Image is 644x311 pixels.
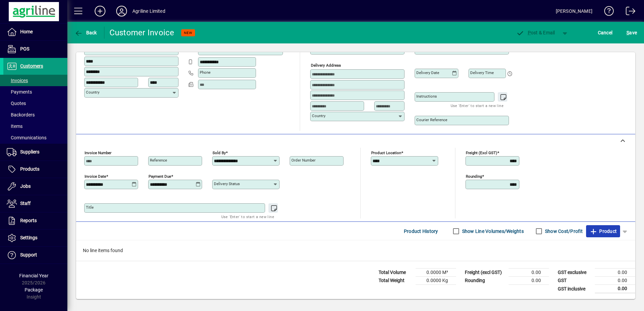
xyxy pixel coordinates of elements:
[3,178,67,195] a: Jobs
[111,5,132,17] button: Profile
[461,228,524,235] label: Show Line Volumes/Weights
[312,113,325,118] mat-label: Country
[470,70,494,75] mat-label: Delivery time
[589,226,617,237] span: Product
[401,225,441,237] button: Product History
[3,230,67,246] a: Settings
[404,226,438,237] span: Product History
[20,46,29,51] span: POS
[3,109,67,120] a: Backorders
[3,98,67,109] a: Quotes
[25,287,43,292] span: Package
[466,150,497,155] mat-label: Freight (excl GST)
[85,174,106,179] mat-label: Invoice date
[20,252,37,257] span: Support
[509,269,549,277] td: 0.00
[291,158,316,163] mat-label: Order number
[150,158,167,163] mat-label: Reference
[375,269,416,277] td: Total Volume
[221,213,274,220] mat-hint: Use 'Enter' to start a new line
[461,277,509,285] td: Rounding
[416,94,437,99] mat-label: Instructions
[375,277,416,285] td: Total Weight
[3,86,67,98] a: Payments
[213,150,226,155] mat-label: Sold by
[76,240,635,261] div: No line items found
[86,90,99,95] mat-label: Country
[20,149,39,154] span: Suppliers
[528,30,531,35] span: P
[73,27,99,39] button: Back
[3,75,67,86] a: Invoices
[149,174,171,179] mat-label: Payment due
[74,30,97,35] span: Back
[599,1,614,23] a: Knowledge Base
[3,120,67,132] a: Items
[214,181,240,186] mat-label: Delivery status
[3,144,67,161] a: Suppliers
[513,27,558,39] button: Post & Email
[416,269,456,277] td: 0.0000 M³
[3,161,67,178] a: Products
[416,277,456,285] td: 0.0000 Kg
[7,89,32,95] span: Payments
[85,150,111,155] mat-label: Invoice number
[3,195,67,212] a: Staff
[3,132,67,143] a: Communications
[596,27,614,39] button: Cancel
[200,70,211,75] mat-label: Phone
[7,101,26,106] span: Quotes
[595,285,635,293] td: 0.00
[19,273,49,278] span: Financial Year
[184,31,192,35] span: NEW
[20,63,43,69] span: Customers
[595,269,635,277] td: 0.00
[451,102,504,109] mat-hint: Use 'Enter' to start a new line
[3,212,67,229] a: Reports
[544,228,583,235] label: Show Cost/Profit
[554,269,595,277] td: GST exclusive
[20,183,31,189] span: Jobs
[625,27,639,39] button: Save
[371,150,401,155] mat-label: Product location
[461,269,509,277] td: Freight (excl GST)
[3,24,67,40] a: Home
[416,70,439,75] mat-label: Delivery date
[416,117,447,122] mat-label: Courier Reference
[626,30,629,35] span: S
[86,205,94,210] mat-label: Title
[3,41,67,58] a: POS
[466,174,482,179] mat-label: Rounding
[554,285,595,293] td: GST inclusive
[509,277,549,285] td: 0.00
[595,277,635,285] td: 0.00
[3,247,67,264] a: Support
[7,78,28,83] span: Invoices
[598,27,613,38] span: Cancel
[20,201,31,206] span: Staff
[554,277,595,285] td: GST
[67,27,104,39] app-page-header-button: Back
[516,30,555,35] span: ost & Email
[621,1,636,23] a: Logout
[20,166,39,172] span: Products
[109,27,174,38] div: Customer Invoice
[7,124,23,129] span: Items
[20,218,37,223] span: Reports
[7,135,46,140] span: Communications
[7,112,35,117] span: Backorders
[556,6,592,16] div: [PERSON_NAME]
[626,27,637,38] span: ave
[20,29,33,34] span: Home
[89,5,111,17] button: Add
[132,6,165,16] div: Agriline Limited
[586,225,620,237] button: Product
[20,235,37,240] span: Settings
